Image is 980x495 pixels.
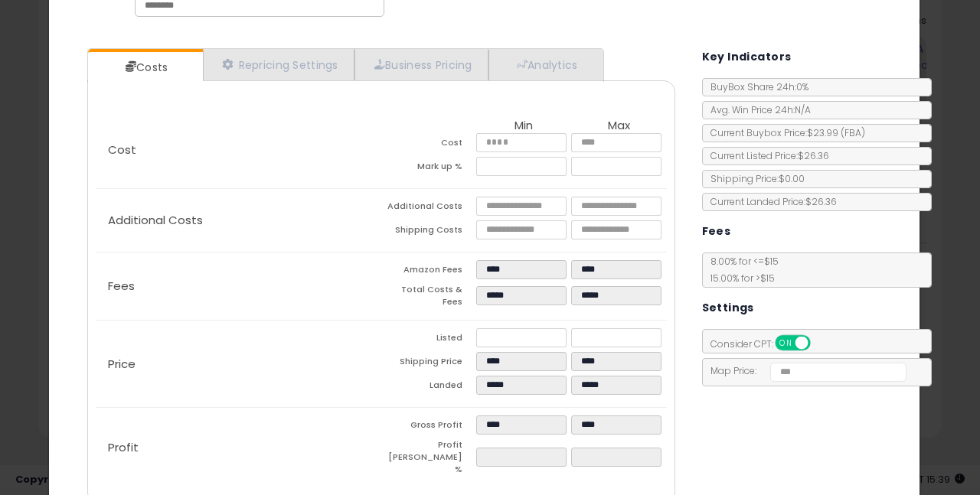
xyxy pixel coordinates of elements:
p: Cost [96,144,381,156]
td: Additional Costs [381,197,476,220]
span: Consider CPT: [703,337,831,350]
td: Mark up % [381,157,476,181]
span: Avg. Win Price 24h: N/A [703,103,811,116]
span: Current Buybox Price: [703,126,865,139]
p: Profit [96,441,381,454]
span: Current Landed Price: $26.36 [703,195,837,208]
span: ON [776,337,795,350]
span: ( FBA ) [841,126,865,139]
td: Total Costs & Fees [381,284,476,312]
p: Fees [96,280,381,292]
span: BuyBox Share 24h: 0% [703,80,808,93]
h5: Settings [702,298,754,318]
td: Gross Profit [381,415,476,439]
h5: Fees [702,222,731,241]
span: Current Listed Price: $26.36 [703,149,829,162]
span: $23.99 [807,126,865,139]
span: Map Price: [703,364,907,377]
a: Analytics [488,49,602,80]
a: Repricing Settings [203,49,354,80]
td: Landed [381,376,476,399]
a: Business Pricing [354,49,488,80]
td: Shipping Price [381,352,476,376]
td: Amazon Fees [381,260,476,284]
td: Cost [381,133,476,157]
a: Costs [88,52,201,83]
span: OFF [808,337,832,350]
span: Shipping Price: $0.00 [703,172,805,185]
th: Min [476,119,571,133]
span: 15.00 % for > $15 [703,272,775,285]
td: Listed [381,328,476,352]
h5: Key Indicators [702,47,792,67]
td: Profit [PERSON_NAME] % [381,439,476,480]
td: Shipping Costs [381,220,476,244]
p: Price [96,358,381,370]
span: 8.00 % for <= $15 [703,255,779,285]
th: Max [571,119,666,133]
p: Additional Costs [96,214,381,226]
